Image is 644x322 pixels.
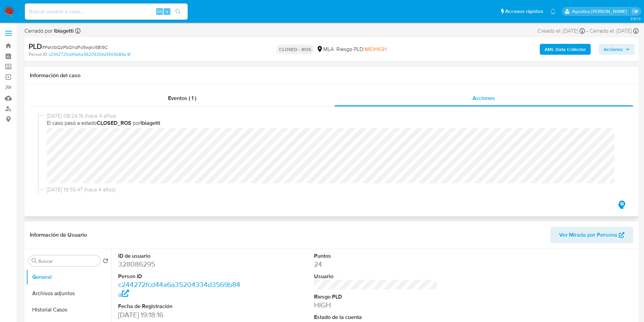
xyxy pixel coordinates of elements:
[537,27,585,35] div: Creado el: [DATE]
[47,119,622,127] span: El caso pasó a estado por
[589,27,639,35] div: Cerrado el: [DATE]
[118,279,240,299] a: c244272fcd44a6a35204334d3569b84a
[30,72,633,79] h1: Información del caso
[586,27,588,35] span: -
[47,193,67,201] b: fraudmp
[168,94,196,102] span: Eventos ( 1 )
[604,44,623,55] span: Acciones
[545,44,586,55] b: AML Data Collector
[118,252,242,260] dt: ID de usuario
[26,285,111,302] button: Archivos adjuntos
[97,119,131,127] b: CLOSED_ROS
[103,258,108,266] button: Volver al orden por defecto
[314,273,438,280] dt: Usuario
[572,8,629,15] p: agostina.faruolo@mercadolibre.com
[316,46,334,53] div: MLA
[53,27,74,35] b: lbiagetti
[32,258,37,264] button: Buscar
[314,293,438,301] dt: Riesgo PLD
[550,227,633,243] button: Ver Mirada por Persona
[29,51,47,57] b: Person ID
[29,41,42,52] b: PLD
[141,119,160,127] b: lbiagetti
[118,310,242,320] dd: [DATE] 19:18:16
[632,8,639,15] a: Salir
[505,8,543,15] span: Accesos rápidos
[314,313,438,321] dt: Estado de la cuenta
[49,51,130,57] a: c244272fcd44a6a35204334d3569b84a
[314,259,438,269] dd: 24
[118,303,242,310] dt: Fecha de Registración
[47,186,622,193] span: [DATE] 19:55:47 (hace 4 años)
[26,269,111,285] button: General
[157,8,162,15] span: Alt
[24,27,74,35] span: Cerrado por
[30,232,87,238] h1: Información de Usuario
[42,44,108,51] span: # PsN1bQzPbOhdFo5wjkv5Bl9C
[540,44,591,55] button: AML Data Collector
[118,273,242,280] dt: Person ID
[26,302,111,318] button: Historial Casos
[118,259,242,269] dd: 328086295
[166,8,168,15] span: s
[559,227,617,243] span: Ver Mirada por Persona
[47,112,622,120] span: [DATE] 08:24:16 (hace 4 años)
[171,7,185,16] button: search-icon
[599,44,634,55] button: Acciones
[314,252,438,260] dt: Puntos
[550,9,556,14] a: Notificaciones
[314,300,438,310] dd: HIGH
[276,45,314,54] p: CLOSED - ROS
[47,193,622,201] p: agregó a Listas Internas
[38,258,97,264] input: Buscar
[473,94,495,102] span: Acciones
[25,7,188,16] input: Buscar usuario o caso...
[336,46,387,53] span: Riesgo PLD:
[365,45,387,53] span: MIDHIGH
